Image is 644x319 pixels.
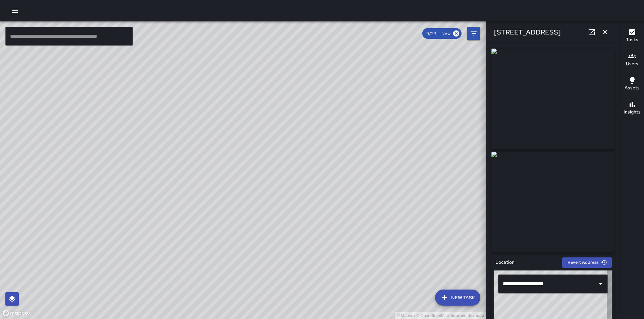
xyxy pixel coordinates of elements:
[620,48,644,72] button: Users
[624,108,641,116] h6: Insights
[625,84,640,92] h6: Assets
[422,31,454,36] span: 9/23 — Now
[467,27,480,40] button: Filters
[626,36,638,44] h6: Tasks
[596,279,605,289] button: Open
[435,290,480,306] button: New Task
[620,24,644,48] button: Tasks
[626,60,638,68] h6: Users
[494,27,561,37] h6: [STREET_ADDRESS]
[495,259,515,266] h6: Location
[491,152,614,252] img: request_images%2Ff1569f10-98af-11f0-8be6-971ddc30fb68
[562,257,612,268] button: Revert Address
[620,72,644,96] button: Assets
[620,96,644,121] button: Insights
[422,28,462,39] div: 9/23 — Now
[491,49,614,149] img: request_images%2Fefe47170-98af-11f0-8be6-971ddc30fb68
